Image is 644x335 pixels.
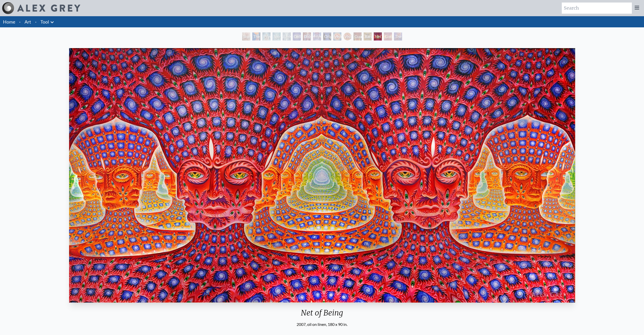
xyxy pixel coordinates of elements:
[354,32,362,41] div: Guardian of Infinite Vision
[384,32,392,41] div: Godself
[394,32,402,41] div: The Great Turn
[40,18,49,25] a: Tool
[303,32,311,41] div: Dissectional Art for Tool's Lateralus CD
[333,32,341,41] div: Vision Crystal
[374,32,382,41] div: Net of Being
[323,32,331,41] div: Original Face
[562,3,632,14] input: Search
[33,16,38,27] li: ·
[25,18,31,25] a: Art
[273,32,281,41] div: Spiritual Energy System
[252,32,260,41] div: The Torch
[262,32,271,41] div: Psychic Energy System
[67,321,577,327] div: 2007, oil on linen, 180 x 90 in.
[283,32,291,41] div: Universal Mind Lattice
[293,32,301,41] div: Collective Vision
[67,308,577,321] div: Net of Being
[242,32,250,41] div: Study for the Great Turn
[364,32,372,41] div: Bardo Being
[69,48,575,303] img: Net-of-Being-2021-Alex-Grey-watermarked.jpeg
[343,32,351,41] div: Vision Crystal Tondo
[3,19,15,25] a: Home
[313,32,321,41] div: Mystic Eye
[17,16,23,27] li: ·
